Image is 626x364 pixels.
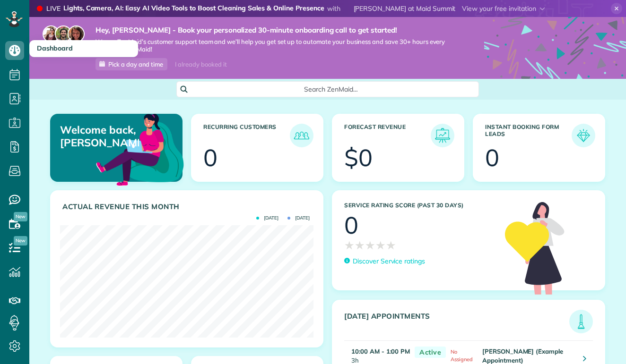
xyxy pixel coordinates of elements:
h3: Recurring Customers [203,124,290,147]
img: maria-72a9807cf96188c08ef61303f053569d2e2a8a1cde33d635c8a3ac13582a053d.jpg [43,25,60,42]
h3: Actual Revenue this month [62,203,313,211]
span: We are ZenMaid’s customer support team and we’ll help you get set up to automate your business an... [96,38,456,54]
span: Pick a day and time [108,60,163,68]
img: michelle-19f622bdf1676172e81f8f8fba1fb50e276960ebfe0243fe18214015130c80e4.jpg [68,25,85,42]
img: vanessa-higgins.jpg [342,5,350,12]
span: ★ [344,237,355,254]
p: Welcome back, [PERSON_NAME]! [60,124,139,149]
div: I already booked it [169,59,232,70]
h3: [DATE] Appointments [344,312,569,333]
div: 0 [344,213,358,237]
span: ★ [375,237,386,254]
img: icon_todays_appointments-901f7ab196bb0bea1936b74009e4eb5ffbc2d2711fa7634e0d609ed5ef32b18b.png [572,312,591,331]
h3: Instant Booking Form Leads [485,124,572,147]
span: New [14,212,27,221]
span: Active [415,347,446,358]
img: jorge-587dff0eeaa6aab1f244e6dc62b8924c3b6ad411094392a53c71c6c4a576187d.jpg [55,25,72,42]
span: ★ [365,237,375,254]
span: [DATE] [256,216,278,220]
strong: Lights, Camera, AI: Easy AI Video Tools to Boost Cleaning Sales & Online Presence [63,4,324,14]
div: 0 [485,146,499,169]
img: dashboard_welcome-42a62b7d889689a78055ac9021e634bf52bae3f8056760290aed330b23ab8690.png [94,103,186,195]
img: icon_recurring_customers-cf858462ba22bcd05b5a5880d41d6543d210077de5bb9ebc9590e49fd87d84ed.png [292,126,311,145]
span: with [327,4,340,13]
h3: Service Rating score (past 30 days) [344,202,496,209]
img: icon_form_leads-04211a6a04a5b2264e4ee56bc0799ec3eb69b7e499cbb523a139df1d13a81ae0.png [574,126,593,145]
span: Dashboard [37,44,73,52]
strong: Hey, [PERSON_NAME] - Book your personalized 30-minute onboarding call to get started! [96,25,456,35]
h3: Forecast Revenue [344,124,431,147]
p: Discover Service ratings [353,256,425,266]
span: [DATE] [287,216,310,220]
span: ★ [355,237,365,254]
img: icon_forecast_revenue-8c13a41c7ed35a8dcfafea3cbb826a0462acb37728057bba2d056411b612bbbe.png [433,126,452,145]
div: $0 [344,146,373,169]
strong: [PERSON_NAME] (Example Appointment) [482,347,563,364]
a: Discover Service ratings [344,256,425,266]
span: ★ [386,237,396,254]
div: 0 [203,146,217,169]
span: [PERSON_NAME] at Maid Summit [354,4,456,13]
a: Pick a day and time [96,58,167,70]
strong: 10:00 AM - 1:00 PM [351,347,410,355]
span: New [14,236,27,245]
